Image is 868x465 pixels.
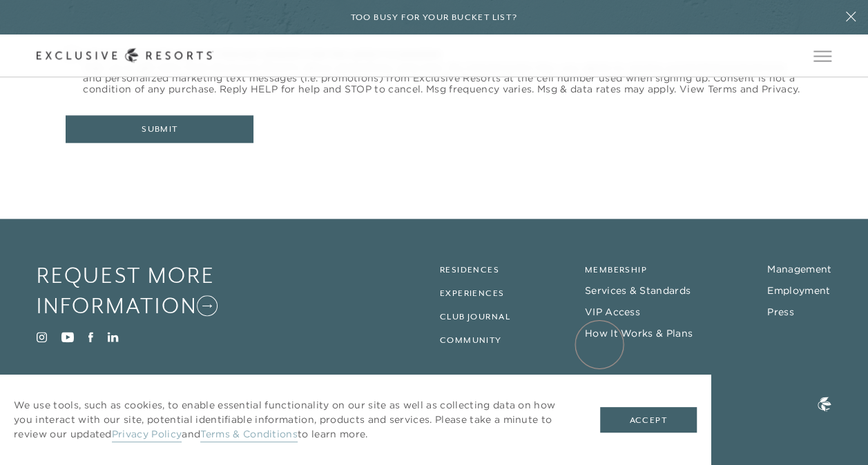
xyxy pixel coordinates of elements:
span: Sign up to get texts from Exclusive Resorts about promotions and news. By Checking this box, you ... [83,61,802,95]
a: Community [440,335,502,345]
a: Management [767,263,831,275]
a: Terms & Conditions [200,428,298,442]
a: Privacy Policy [112,428,182,442]
a: Club Journal [440,312,510,321]
a: VIP Access [585,306,640,318]
a: Employment [767,284,830,297]
button: Accept [600,407,697,433]
a: How It Works & Plans [585,327,693,339]
button: Submit [66,115,253,143]
a: Residences [440,265,499,275]
a: Experiences [440,288,504,298]
a: Request More Information [37,260,273,321]
a: Services & Standards [585,284,691,297]
p: We use tools, such as cookies, to enable essential functionality on our site as well as collectin... [14,398,572,442]
a: Membership [585,265,647,275]
button: Open navigation [813,51,831,61]
a: Press [767,306,794,318]
h6: Too busy for your bucket list? [351,11,518,24]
